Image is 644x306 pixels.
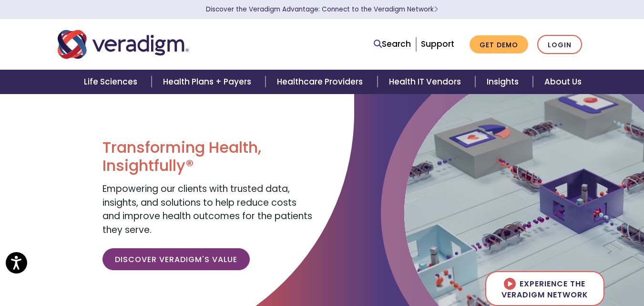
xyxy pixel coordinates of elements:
a: Get Demo [470,35,528,54]
a: Search [374,38,411,51]
a: Health IT Vendors [378,70,475,94]
span: Learn More [434,5,438,14]
span: Empowering our clients with trusted data, insights, and solutions to help reduce costs and improv... [102,182,312,236]
a: Login [537,35,582,54]
img: Veradigm logo [58,29,189,60]
a: Life Sciences [72,70,152,94]
a: Support [421,38,454,50]
a: About Us [533,70,593,94]
a: Discover the Veradigm Advantage: Connect to the Veradigm NetworkLearn More [206,5,438,14]
a: Insights [475,70,533,94]
a: Health Plans + Payers [152,70,266,94]
h1: Transforming Health, Insightfully® [102,138,315,175]
a: Healthcare Providers [266,70,377,94]
a: Discover Veradigm's Value [102,248,250,270]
